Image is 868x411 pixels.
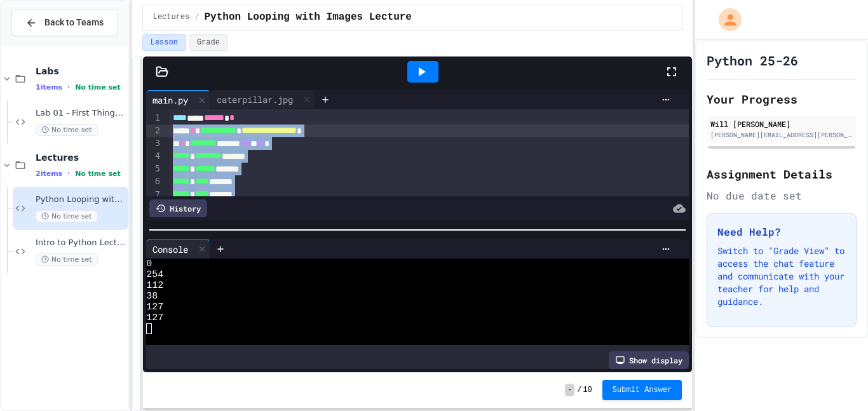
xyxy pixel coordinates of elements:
div: 6 [146,175,162,188]
div: main.py [146,93,194,107]
span: Back to Teams [44,16,104,29]
button: Lesson [142,34,186,51]
span: Submit Answer [613,385,672,395]
div: Show display [609,351,689,369]
span: 254 [146,269,163,280]
span: Python Looping with Images Lecture [36,194,126,205]
button: Submit Answer [602,380,682,400]
span: 1 items [36,83,62,91]
span: No time set [75,170,121,178]
div: 2 [146,125,162,137]
span: Lectures [36,152,126,163]
div: Console [146,243,194,256]
div: caterpillar.jpg [210,90,315,109]
span: • [67,168,70,179]
span: - [565,384,574,396]
span: Labs [36,65,126,77]
button: Grade [189,34,228,51]
div: [PERSON_NAME][EMAIL_ADDRESS][PERSON_NAME][DOMAIN_NAME] [710,130,853,140]
span: 38 [146,291,158,302]
div: Console [146,239,210,259]
span: Python Looping with Images Lecture [205,10,412,25]
span: No time set [36,210,98,222]
span: No time set [75,83,121,91]
div: 4 [146,150,162,163]
div: Will [PERSON_NAME] [710,118,853,130]
div: 5 [146,163,162,175]
span: No time set [36,124,98,136]
h2: Your Progress [707,90,857,108]
span: / [194,12,199,22]
span: 10 [583,385,592,395]
span: 0 [146,259,152,269]
span: • [67,82,70,92]
div: My Account [705,5,745,34]
span: / [577,385,581,395]
div: History [149,199,207,217]
span: Lectures [153,12,190,22]
span: No time set [36,253,98,266]
h3: Need Help? [717,224,846,239]
span: 127 [146,313,163,323]
div: main.py [146,90,210,109]
span: 2 items [36,170,62,178]
div: No due date set [707,188,857,203]
span: 127 [146,302,163,313]
div: caterpillar.jpg [210,93,299,106]
div: 1 [146,112,162,125]
div: 3 [146,137,162,150]
span: 112 [146,280,163,291]
span: Intro to Python Lecture [36,238,126,248]
div: 7 [146,189,162,201]
span: Lab 01 - First Things First [36,108,126,119]
p: Switch to "Grade View" to access the chat feature and communicate with your teacher for help and ... [717,245,846,308]
h1: Python 25-26 [707,51,798,69]
button: Back to Teams [11,9,118,36]
h2: Assignment Details [707,165,857,183]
